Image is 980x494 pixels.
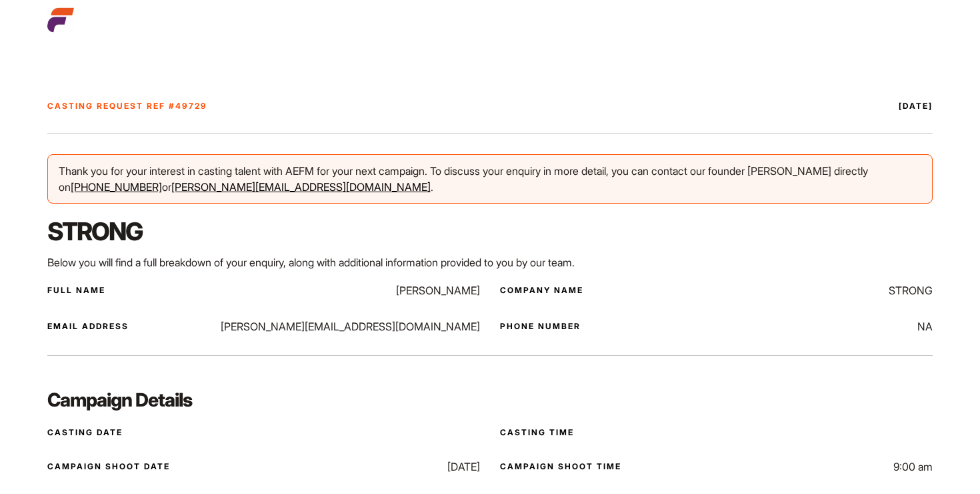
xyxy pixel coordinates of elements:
p: Company Name [500,284,583,296]
h2: STRONG [47,214,933,249]
div: Thank you for your interest in casting talent with AEFM for your next campaign. To discuss your e... [47,154,933,204]
p: Full Name [47,284,105,296]
p: [PERSON_NAME] [396,282,480,298]
p: Campaign Shoot Time [500,461,621,473]
p: STRONG [889,282,933,298]
p: Below you will find a full breakdown of your enquiry, along with additional information provided ... [47,254,933,270]
p: Email Address [47,320,129,332]
p: NA [917,318,933,334]
p: Casting Date [47,427,123,439]
p: Campaign Shoot Date [47,461,170,473]
p: Phone Number [500,320,581,332]
p: [PERSON_NAME][EMAIL_ADDRESS][DOMAIN_NAME] [221,318,480,334]
a: [PERSON_NAME][EMAIL_ADDRESS][DOMAIN_NAME] [171,180,431,194]
p: Casting Time [500,427,574,439]
p: Casting Request Ref #49729 [47,100,482,112]
p: [DATE] [447,459,480,475]
img: cropped-aefm-brand-fav-22-square.png [47,7,74,33]
a: [PHONE_NUMBER] [71,180,162,194]
p: [DATE] [498,100,933,112]
p: 9:00 am [893,459,933,475]
h3: Campaign Details [47,387,933,413]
